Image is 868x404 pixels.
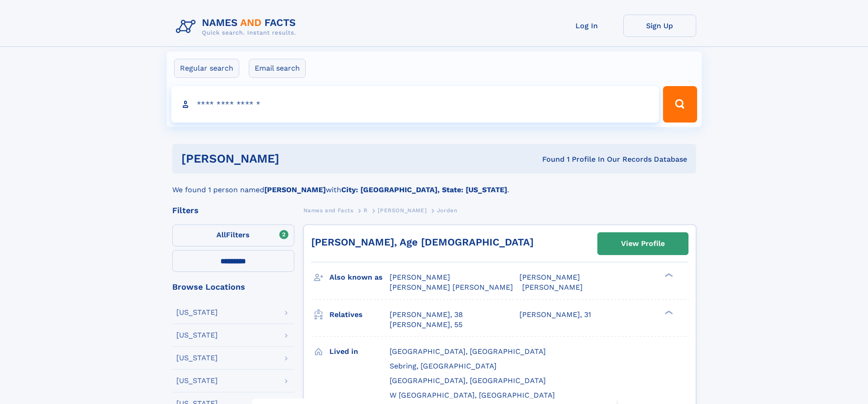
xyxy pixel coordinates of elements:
a: [PERSON_NAME], 38 [390,310,463,320]
label: Regular search [174,59,239,78]
button: Search Button [663,86,697,123]
a: View Profile [598,233,688,255]
span: [GEOGRAPHIC_DATA], [GEOGRAPHIC_DATA] [390,347,546,356]
span: All [216,230,226,239]
a: R [364,205,368,216]
div: [US_STATE] [176,377,218,384]
div: Browse Locations [172,283,294,291]
label: Email search [249,59,306,78]
span: [PERSON_NAME] [PERSON_NAME] [390,283,513,291]
div: [US_STATE] [176,332,218,339]
a: [PERSON_NAME], 31 [519,310,591,320]
a: [PERSON_NAME], 55 [390,320,462,330]
input: search input [171,86,659,123]
label: Filters [172,225,294,246]
div: View Profile [621,233,665,254]
h1: [PERSON_NAME] [181,153,411,164]
b: [PERSON_NAME] [264,185,326,194]
span: [PERSON_NAME] [522,283,583,291]
h3: Lived in [329,344,390,359]
span: [PERSON_NAME] [519,273,580,281]
span: R [364,207,368,214]
b: City: [GEOGRAPHIC_DATA], State: [US_STATE] [341,185,507,194]
div: We found 1 person named with . [172,174,696,195]
div: Found 1 Profile In Our Records Database [411,154,687,164]
img: Logo Names and Facts [172,15,303,39]
span: [PERSON_NAME] [378,207,426,214]
div: [US_STATE] [176,309,218,316]
span: W [GEOGRAPHIC_DATA], [GEOGRAPHIC_DATA] [390,391,555,399]
a: [PERSON_NAME] [378,205,426,216]
div: Filters [172,206,294,215]
a: [PERSON_NAME], Age [DEMOGRAPHIC_DATA] [311,236,534,248]
span: Sebring, [GEOGRAPHIC_DATA] [390,362,497,370]
a: Sign Up [623,15,696,37]
h3: Also known as [329,270,390,285]
a: Log In [550,15,623,37]
span: [PERSON_NAME] [390,273,450,281]
div: ❯ [663,272,673,278]
div: [US_STATE] [176,354,218,362]
h3: Relatives [329,307,390,322]
span: [GEOGRAPHIC_DATA], [GEOGRAPHIC_DATA] [390,376,546,385]
div: ❯ [663,309,673,315]
a: Names and Facts [303,205,354,216]
span: Jorden [437,207,457,214]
